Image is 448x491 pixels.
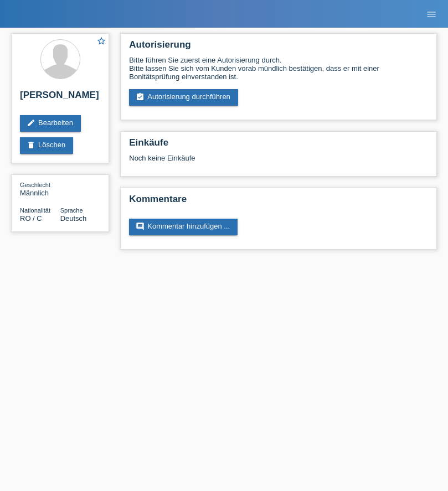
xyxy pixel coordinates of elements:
a: star_border [96,36,106,48]
i: comment [136,222,145,231]
span: Sprache [60,207,83,214]
h2: [PERSON_NAME] [20,90,100,106]
i: delete [27,141,35,149]
a: deleteLöschen [20,137,73,154]
h2: Einkäufe [129,137,428,154]
span: Geschlecht [20,182,50,188]
h2: Kommentare [129,194,428,210]
i: menu [426,9,437,20]
div: Männlich [20,180,60,197]
i: edit [27,118,35,127]
a: assignment_turned_inAutorisierung durchführen [129,89,238,106]
span: Deutsch [60,214,87,223]
a: editBearbeiten [20,115,81,132]
h2: Autorisierung [129,39,428,56]
a: commentKommentar hinzufügen ... [129,219,238,235]
span: Rumänien / C / 01.06.2021 [20,214,42,223]
i: star_border [96,36,106,46]
a: menu [420,11,442,17]
span: Nationalität [20,207,50,214]
div: Noch keine Einkäufe [129,154,428,170]
i: assignment_turned_in [136,92,145,101]
div: Bitte führen Sie zuerst eine Autorisierung durch. Bitte lassen Sie sich vom Kunden vorab mündlich... [129,56,428,81]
